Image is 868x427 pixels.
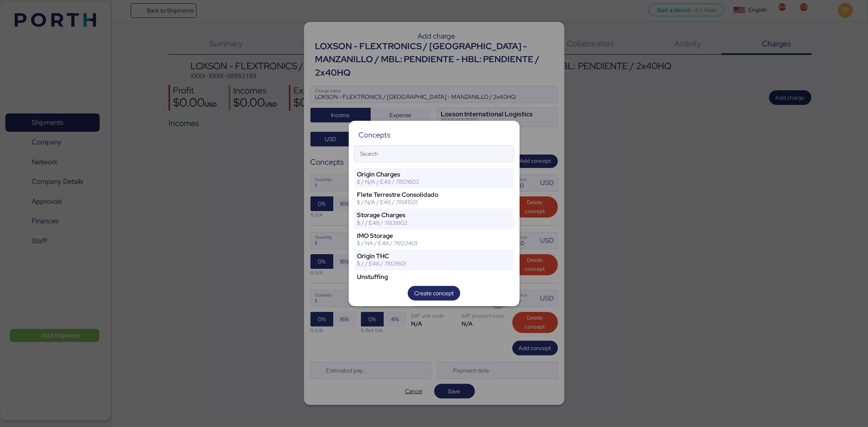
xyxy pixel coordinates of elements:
[357,232,484,240] div: IMO Storage
[357,260,484,267] div: $ / / E48 / 78121601
[357,219,484,227] div: $ / / E48 / 78131802
[357,253,484,260] div: Origin THC
[357,178,484,185] div: $ / N/A / E48 / 78121603
[357,198,484,206] div: $ / N/A / E48 / 78141501
[357,171,484,178] div: Origin Charges
[357,281,484,288] div: $ / T/CBM / E48 / 78131802
[357,191,484,198] div: Flete Terrestre Consolidado
[359,131,390,139] div: Concepts
[357,240,484,247] div: $ / NA / E48 / 76122401
[357,211,484,219] div: Storage Charges
[355,146,514,162] input: Search
[408,286,460,301] button: Create concept
[357,273,484,281] div: Unstuffing
[414,288,454,298] span: Create concept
